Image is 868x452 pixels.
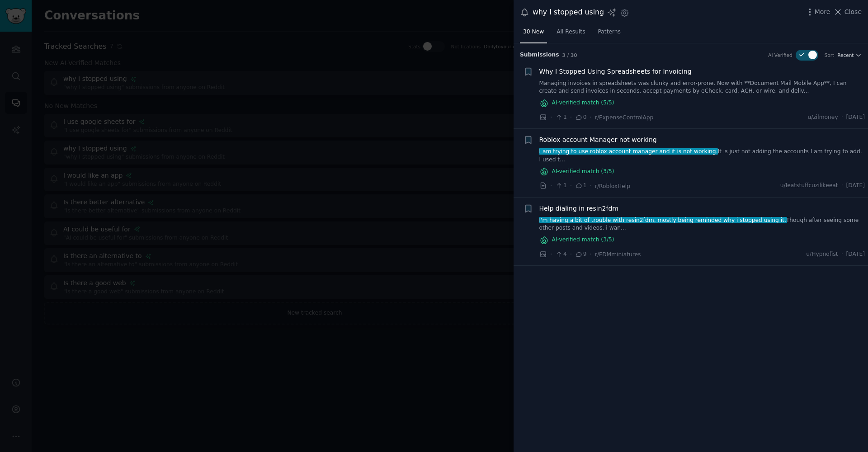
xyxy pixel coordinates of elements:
span: · [590,181,592,191]
a: Roblox account Manager not working [539,135,657,145]
span: r/RobloxHelp [595,183,630,189]
span: · [550,181,552,191]
span: · [570,250,572,259]
span: · [841,182,843,190]
span: Patterns [598,28,621,36]
div: why I stopped using [533,7,604,18]
span: u/zilmoney [808,113,838,122]
span: 1 [575,182,586,190]
a: I am trying to use roblox account manager and it is not working.It is just not adding the account... [539,148,865,164]
span: AI-verified match ( 5 /5) [552,99,614,107]
button: Recent [837,52,862,58]
a: Managing invoices in spreadsheets was clunky and error-prone. Now with **Document Mail Mobile App... [539,80,865,95]
span: 9 [575,250,586,259]
span: 30 New [523,28,544,36]
span: Recent [837,52,854,58]
span: r/FDMminiatures [595,251,641,258]
span: u/Hypnofist [806,250,838,259]
span: u/Ieatstuffcuzilikeeat [780,182,838,190]
span: · [550,113,552,122]
span: · [590,250,592,259]
a: All Results [553,25,588,43]
span: Submission s [520,51,559,59]
span: AI-verified match ( 3 /5) [552,168,614,176]
span: Close [844,7,862,17]
span: · [570,181,572,191]
span: [DATE] [846,113,865,122]
span: [DATE] [846,250,865,259]
div: Sort [825,52,835,58]
div: AI Verified [768,52,792,58]
span: 1 [555,182,566,190]
a: 30 New [520,25,547,43]
span: More [815,7,830,17]
span: 0 [575,113,586,122]
span: 1 [555,113,566,122]
span: · [841,113,843,122]
span: I am trying to use roblox account manager and it is not working. [538,148,719,155]
span: r/ExpenseControlApp [595,114,653,121]
a: Why I Stopped Using Spreadsheets for Invoicing [539,67,692,76]
span: [DATE] [846,182,865,190]
span: All Results [557,28,585,36]
span: · [841,250,843,259]
a: I'm having a bit of trouble with resin2fdm, mostly being reminded why i stopped using it.Though a... [539,217,865,232]
a: Patterns [595,25,624,43]
span: 3 / 30 [562,52,577,58]
button: Close [833,7,862,17]
span: AI-verified match ( 3 /5) [552,236,614,244]
span: · [590,113,592,122]
button: More [805,7,830,17]
span: · [570,113,572,122]
span: 4 [555,250,566,259]
a: Help dialing in resin2fdm [539,204,618,213]
span: · [550,250,552,259]
span: I'm having a bit of trouble with resin2fdm, mostly being reminded why i stopped using it. [538,217,787,223]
